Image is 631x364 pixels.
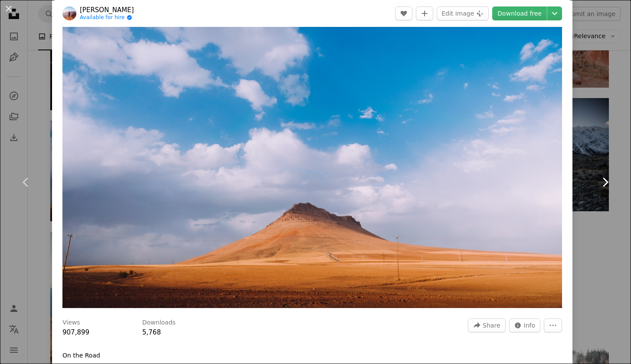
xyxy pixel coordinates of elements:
button: Choose download size [547,7,562,20]
button: Stats about this image [509,318,541,332]
a: Next [579,141,631,224]
img: landscape photo of a mountain [62,27,562,308]
h3: Views [62,318,80,327]
button: Edit image [437,7,489,20]
button: More Actions [544,318,562,332]
span: Info [524,319,536,332]
a: [PERSON_NAME] [80,6,134,14]
h3: Downloads [142,318,176,327]
img: Go to Mohammad Alizade's profile [62,7,76,20]
button: Add to Collection [416,7,433,20]
span: 907,899 [62,328,89,336]
button: Like [395,7,412,20]
p: On the Road [62,351,100,360]
span: Share [483,319,500,332]
button: Share this image [468,318,505,332]
span: 5,768 [142,328,161,336]
a: Available for hire [80,14,134,21]
button: Zoom in on this image [62,27,562,308]
a: Download free [492,7,547,20]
